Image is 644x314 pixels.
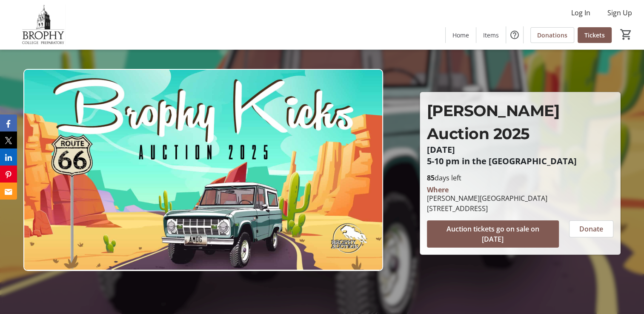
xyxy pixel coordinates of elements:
span: Sign Up [607,8,632,18]
p: days left [427,173,613,183]
span: Log In [571,8,590,18]
img: Brophy College Preparatory 's Logo [5,3,81,46]
span: 85 [427,173,435,183]
div: [STREET_ADDRESS] [427,203,547,214]
button: Log In [564,6,597,20]
span: Home [452,31,469,40]
a: Tickets [578,27,612,43]
a: Items [476,27,506,43]
a: Donations [530,27,574,43]
div: [PERSON_NAME][GEOGRAPHIC_DATA] [427,193,547,203]
p: 5-10 pm in the [GEOGRAPHIC_DATA] [427,157,613,166]
span: Donations [537,31,567,40]
button: Sign Up [601,6,639,20]
button: Help [506,26,523,43]
a: Home [446,27,476,43]
span: Donate [579,224,603,234]
button: Donate [569,220,613,237]
span: Auction tickets go on sale on [DATE] [437,224,549,244]
p: [DATE] [427,145,613,154]
span: Tickets [584,31,605,40]
button: Cart [618,27,634,42]
div: Where [427,186,449,193]
img: Campaign CTA Media Photo [23,69,383,271]
button: Auction tickets go on sale on [DATE] [427,220,559,248]
span: Items [483,31,499,40]
span: [PERSON_NAME] Auction 2025 [427,101,560,143]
